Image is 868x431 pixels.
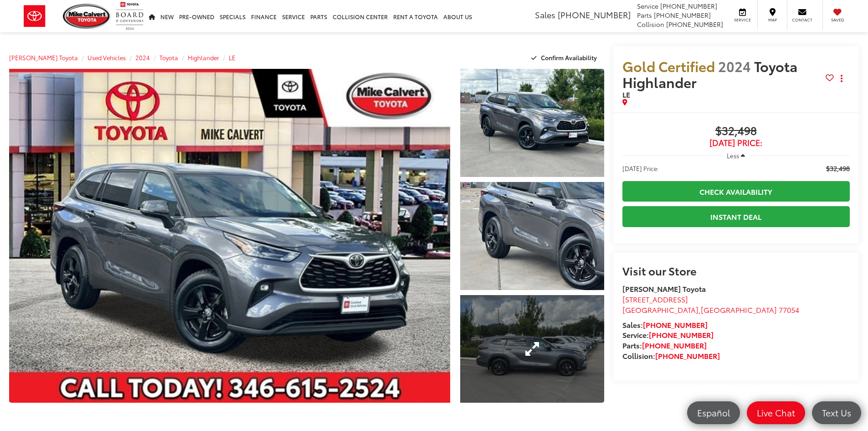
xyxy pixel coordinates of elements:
[779,304,799,315] span: 77054
[826,164,850,173] span: $32,498
[458,181,605,291] img: 2024 Toyota Highlander LE
[752,407,800,418] span: Live Chat
[622,294,799,315] a: [STREET_ADDRESS] [GEOGRAPHIC_DATA],[GEOGRAPHIC_DATA] 77054
[827,17,847,23] span: Saved
[637,20,664,29] span: Collision
[460,69,604,177] a: Expand Photo 1
[188,53,219,62] a: Highlander
[159,53,178,62] a: Toyota
[622,138,850,147] span: [DATE] Price:
[622,350,720,361] strong: Collision:
[841,75,842,82] span: dropdown dots
[666,20,723,29] span: [PHONE_NUMBER]
[460,295,604,403] a: Expand Photo 3
[792,17,812,23] span: Contact
[458,68,605,178] img: 2024 Toyota Highlander LE
[812,401,861,424] a: Text Us
[762,17,782,23] span: Map
[460,182,604,290] a: Expand Photo 2
[727,151,739,160] span: Less
[817,407,856,418] span: Text Us
[541,53,597,62] span: Confirm Availability
[622,304,699,315] span: [GEOGRAPHIC_DATA]
[643,319,708,330] a: [PHONE_NUMBER]
[622,125,850,138] span: $32,498
[622,206,850,227] a: Instant Deal
[834,71,850,87] button: Actions
[747,401,805,424] a: Live Chat
[622,340,707,350] strong: Parts:
[622,56,797,92] span: Toyota Highlander
[642,340,707,350] a: [PHONE_NUMBER]
[701,304,777,315] span: [GEOGRAPHIC_DATA]
[637,10,652,20] span: Parts
[5,67,454,405] img: 2024 Toyota Highlander LE
[622,181,850,202] a: Check Availability
[722,147,750,164] button: Less
[63,4,111,29] img: Mike Calvert Toyota
[622,294,688,304] span: [STREET_ADDRESS]
[135,53,150,62] a: 2024
[732,17,753,23] span: Service
[622,283,706,294] strong: [PERSON_NAME] Toyota
[622,89,630,99] span: LE
[693,407,734,418] span: Español
[660,1,717,10] span: [PHONE_NUMBER]
[649,329,714,340] a: [PHONE_NUMBER]
[9,53,78,62] a: [PERSON_NAME] Toyota
[526,50,604,66] button: Confirm Availability
[558,9,631,21] span: [PHONE_NUMBER]
[9,69,450,403] a: Expand Photo 0
[622,56,715,76] span: Gold Certified
[622,304,799,315] span: ,
[87,53,126,62] a: Used Vehicles
[622,319,708,330] strong: Sales:
[229,53,236,62] a: LE
[622,329,714,340] strong: Service:
[654,10,711,20] span: [PHONE_NUMBER]
[637,1,658,10] span: Service
[535,9,555,21] span: Sales
[622,164,659,173] span: [DATE] Price:
[718,56,751,76] span: 2024
[655,350,720,361] a: [PHONE_NUMBER]
[622,265,850,276] h2: Visit our Store
[687,401,740,424] a: Español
